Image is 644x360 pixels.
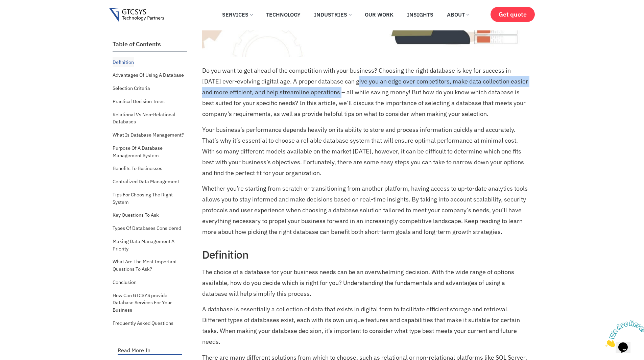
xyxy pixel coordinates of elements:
[113,189,187,207] a: Tips For Choosing The Right System
[261,7,306,22] a: Technology
[402,7,438,22] a: Insights
[202,124,530,178] p: Your business’s performance depends heavily on its ability to store and process information quick...
[360,7,399,22] a: Our Work
[202,304,530,347] p: A database is essentially a collection of data that exists in digital form to facilitate efficien...
[113,236,187,254] a: Making Data Management A Priority
[113,210,159,220] a: Key Questions To Ask
[113,223,181,234] a: Types Of Databases Considered
[442,7,474,22] a: About
[309,7,356,22] a: Industries
[113,163,162,174] a: Benefits To Businesses
[113,109,187,127] a: Relational Vs Non-Relational Databases
[202,65,530,119] p: Do you want to get ahead of the competition with your business? Choosing the right database is ke...
[113,57,134,68] a: Definition
[113,41,187,48] h2: Table of Contents
[113,277,137,288] a: Conclusion
[202,183,530,237] p: Whether you’re starting from scratch or transitioning from another platform, having access to up-...
[113,83,150,94] a: Selection Criteria
[113,256,187,274] a: What Are The Most Important Questions To Ask?
[3,3,45,29] img: Chat attention grabber
[113,143,187,161] a: Purpose Of A Database Management System
[491,7,535,22] a: Get quote
[499,11,527,18] span: Get quote
[602,318,644,350] iframe: chat widget
[113,70,184,80] a: Advantages Of Using A Database
[202,248,530,261] h2: Definition
[202,267,530,299] p: The choice of a database for your business needs can be an overwhelming decision. With the wide r...
[113,290,187,315] a: How Can GTCSYS provide Database Services For Your Business
[113,96,165,107] a: Practical Decision Trees
[113,318,173,329] a: Frequently Asked Questions
[118,347,182,353] p: Read More In
[113,176,179,187] a: Centralized Data Management
[113,129,184,140] a: What Is Database Management?
[217,7,258,22] a: Services
[109,8,164,22] img: Gtcsys logo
